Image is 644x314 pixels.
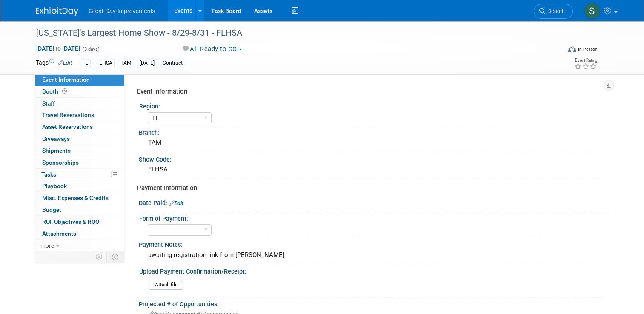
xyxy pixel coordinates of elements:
[42,100,55,107] span: Staff
[137,184,602,193] div: Payment Information
[35,216,124,228] a: ROI, Objectives & ROO
[89,8,155,14] span: Great Day Improvements
[139,100,604,111] div: Region:
[35,169,124,180] a: Tasks
[35,133,124,145] a: Giveaways
[42,218,99,225] span: ROI, Objectives & ROO
[578,46,598,52] div: In-Person
[35,145,124,157] a: Shipments
[42,111,94,118] span: Travel Reservations
[40,242,54,249] span: more
[41,171,56,178] span: Tasks
[35,109,124,121] a: Travel Reservations
[137,87,602,96] div: Event Information
[35,192,124,204] a: Misc. Expenses & Credits
[35,180,124,192] a: Playbook
[160,59,185,68] div: Contract
[35,204,124,216] a: Budget
[139,212,604,223] div: Form of Payment:
[42,88,69,95] span: Booth
[36,7,78,16] img: ExhibitDay
[139,153,608,164] div: Show Code:
[42,123,93,130] span: Asset Reservations
[35,228,124,240] a: Attachments
[58,60,72,66] a: Edit
[568,46,576,52] img: Format-Inperson.png
[584,3,600,19] img: Sha'Nautica Sales
[139,265,604,276] div: Upload Payment Confirmation/Receipt:
[145,163,602,176] div: FLHSA
[33,26,550,41] div: [US_STATE]'s Largest Home Show - 8/29-8/31 - FLHSA
[42,76,90,83] span: Event Information
[42,135,70,142] span: Giveaways
[92,251,107,263] td: Personalize Event Tab Strip
[94,59,115,68] div: FLHSA
[180,45,246,54] button: All Ready to GO!
[139,298,608,308] div: Projected # of Opportunities:
[42,194,109,201] span: Misc. Expenses & Credits
[145,136,602,149] div: TAM
[42,147,71,154] span: Shipments
[60,88,69,94] span: Booth not reserved yet
[42,230,76,237] span: Attachments
[534,4,573,19] a: Search
[35,121,124,133] a: Asset Reservations
[35,98,124,109] a: Staff
[36,45,80,52] span: [DATE] [DATE]
[54,45,62,52] span: to
[35,74,124,86] a: Event Information
[35,86,124,97] a: Booth
[35,157,124,168] a: Sponsorships
[42,206,61,213] span: Budget
[35,240,124,251] a: more
[515,44,598,57] div: Event Format
[42,183,67,189] span: Playbook
[82,46,100,52] span: (3 days)
[42,159,79,166] span: Sponsorships
[169,200,183,206] a: Edit
[139,126,608,137] div: Branch:
[107,251,124,263] td: Toggle Event Tabs
[145,248,602,262] div: awaiting registration link from [PERSON_NAME]
[118,59,134,68] div: TAM
[36,58,72,68] td: Tags
[137,59,157,68] div: [DATE]
[139,238,608,249] div: Payment Notes:
[139,197,608,208] div: Date Paid:
[574,58,597,63] div: Event Rating
[545,8,565,14] span: Search
[80,59,91,68] div: FL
